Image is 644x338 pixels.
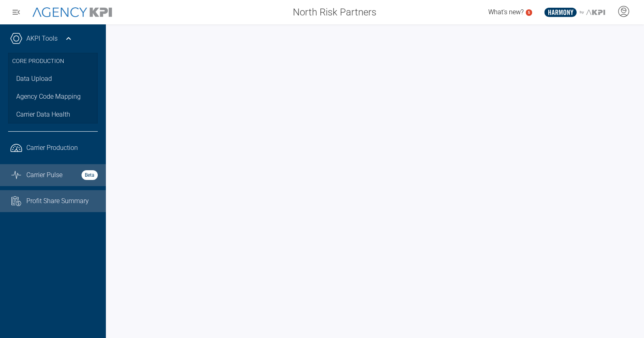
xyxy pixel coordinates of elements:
[12,53,94,70] h3: Core Production
[32,7,112,17] img: AgencyKPI
[26,170,62,180] span: Carrier Pulse
[8,106,98,123] a: Carrier Data Health
[16,110,70,119] span: Carrier Data Health
[293,5,376,19] span: North Risk Partners
[526,9,532,16] a: 5
[528,10,530,15] text: 5
[8,70,98,88] a: Data Upload
[26,196,89,206] span: Profit Share Summary
[488,8,524,16] span: What's new?
[26,143,78,153] span: Carrier Production
[82,170,98,180] strong: Beta
[8,88,98,106] a: Agency Code Mapping
[26,34,58,43] a: AKPI Tools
